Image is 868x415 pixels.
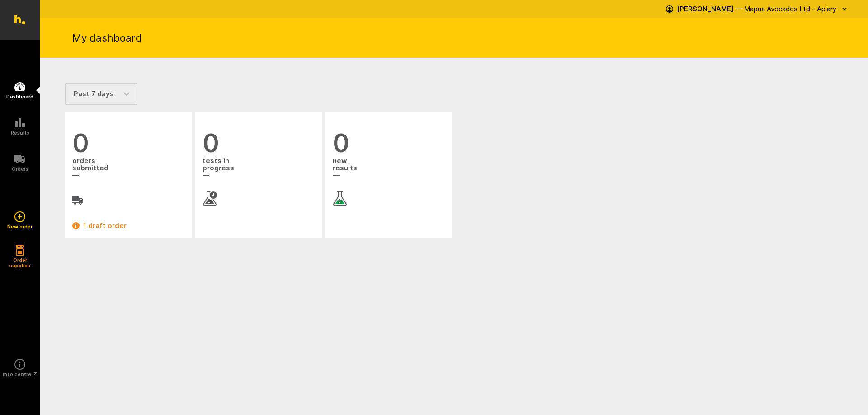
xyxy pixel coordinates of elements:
a: 0 tests inprogress [203,130,315,206]
span: orders submitted [72,156,184,181]
span: tests in progress [203,156,315,181]
span: 0 [72,130,184,156]
a: 0 newresults [333,130,445,206]
h5: Dashboard [6,94,33,99]
h5: Order supplies [6,257,33,268]
h5: Orders [12,166,28,172]
a: 1 draft order [72,220,184,231]
button: [PERSON_NAME] — Mapua Avocados Ltd - Apiary [666,2,850,16]
span: new results [333,156,445,181]
h5: New order [7,224,33,229]
h1: My dashboard [72,31,142,45]
strong: [PERSON_NAME] [677,5,734,13]
span: 0 [333,130,445,156]
span: 0 [203,130,315,156]
span: — Mapua Avocados Ltd - Apiary [736,5,836,13]
h5: Results [11,130,29,135]
h5: Info centre [3,372,37,377]
a: 0 orderssubmitted [72,130,184,206]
